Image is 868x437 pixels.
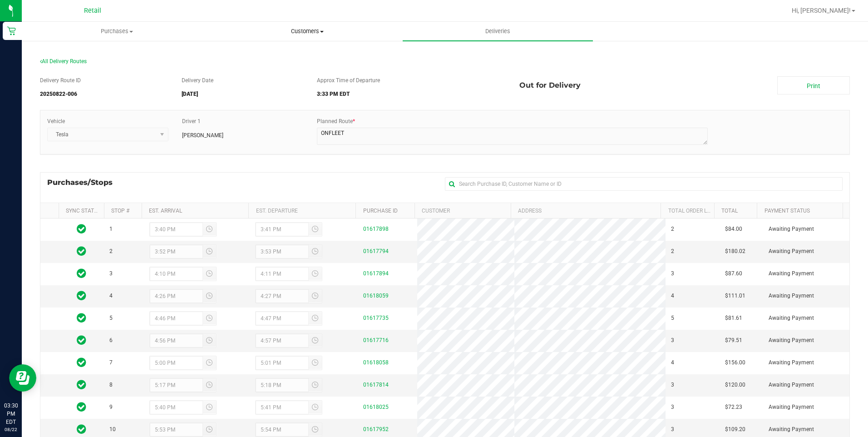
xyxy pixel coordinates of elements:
[182,76,213,84] label: Delivery Date
[109,314,113,323] span: 5
[109,425,116,434] span: 10
[77,356,86,369] span: In Sync
[725,381,745,389] span: $120.00
[661,203,714,218] th: Total Order Lines
[671,336,674,345] span: 3
[109,403,113,412] span: 9
[22,22,212,41] a: Purchases
[363,248,389,254] a: 01617794
[363,270,389,277] a: 01617894
[671,292,674,300] span: 4
[403,22,593,41] a: Deliveries
[66,208,101,214] a: Sync Status
[511,203,661,218] th: Address
[363,359,389,366] a: 01618058
[363,293,389,299] a: 01618059
[212,22,402,41] a: Customers
[777,76,850,94] a: Print Manifest
[47,177,122,188] span: Purchases/Stops
[109,269,113,278] span: 3
[182,91,303,97] h5: [DATE]
[77,245,86,258] span: In Sync
[363,426,389,432] a: 01617952
[671,403,674,412] span: 3
[445,177,843,191] input: Search Purchase ID, Customer Name or ID
[671,247,674,256] span: 2
[248,203,355,218] th: Est. Departure
[109,225,113,233] span: 1
[77,401,86,413] span: In Sync
[47,117,65,125] label: Vehicle
[109,336,113,345] span: 6
[725,403,742,412] span: $72.23
[9,364,36,392] iframe: Resource center
[40,76,81,84] label: Delivery Route ID
[764,208,810,214] a: Payment Status
[109,247,113,256] span: 2
[4,426,18,433] p: 08/22
[725,247,745,256] span: $180.02
[519,76,581,94] span: Out for Delivery
[671,425,674,434] span: 3
[212,27,402,35] span: Customers
[671,269,674,278] span: 3
[671,314,674,323] span: 5
[40,91,77,97] strong: 20250822-006
[182,131,223,139] span: [PERSON_NAME]
[792,7,851,14] span: Hi, [PERSON_NAME]!
[109,292,113,300] span: 4
[769,403,814,412] span: Awaiting Payment
[725,269,742,278] span: $87.60
[769,269,814,278] span: Awaiting Payment
[725,314,742,323] span: $81.61
[671,225,674,233] span: 2
[363,337,389,343] a: 01617716
[363,382,389,388] a: 01617814
[725,425,745,434] span: $109.20
[721,208,738,214] a: Total
[4,402,18,426] p: 03:30 PM EDT
[40,58,87,65] span: All Delivery Routes
[769,247,814,256] span: Awaiting Payment
[725,358,745,367] span: $156.00
[363,315,389,321] a: 01617735
[769,336,814,345] span: Awaiting Payment
[725,225,742,233] span: $84.00
[317,117,355,125] label: Planned Route
[363,404,389,410] a: 01618025
[22,27,212,35] span: Purchases
[363,208,398,214] a: Purchase ID
[77,223,86,235] span: In Sync
[182,117,201,125] label: Driver 1
[769,225,814,233] span: Awaiting Payment
[725,292,745,300] span: $111.01
[77,289,86,302] span: In Sync
[671,381,674,389] span: 3
[769,358,814,367] span: Awaiting Payment
[769,292,814,300] span: Awaiting Payment
[77,334,86,347] span: In Sync
[414,203,511,218] th: Customer
[77,378,86,391] span: In Sync
[769,425,814,434] span: Awaiting Payment
[473,27,523,35] span: Deliveries
[77,312,86,324] span: In Sync
[671,358,674,367] span: 4
[317,91,506,97] h5: 3:33 PM EDT
[7,26,16,35] inline-svg: Retail
[109,381,113,389] span: 8
[317,76,380,84] label: Approx Time of Departure
[111,208,129,214] a: Stop #
[77,267,86,280] span: In Sync
[77,423,86,436] span: In Sync
[109,358,113,367] span: 7
[725,336,742,345] span: $79.51
[769,381,814,389] span: Awaiting Payment
[363,226,389,232] a: 01617898
[149,208,182,214] a: Est. Arrival
[769,314,814,323] span: Awaiting Payment
[84,7,101,15] span: Retail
